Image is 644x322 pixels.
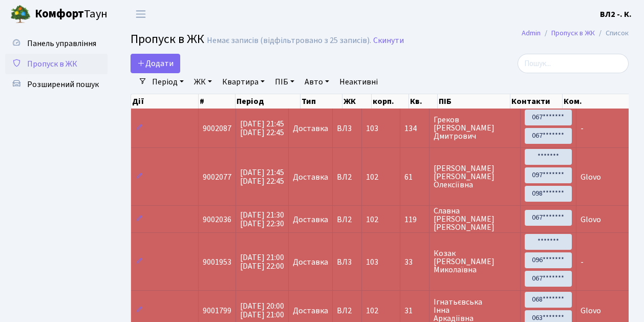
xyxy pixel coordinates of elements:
[203,171,231,183] span: 9002077
[35,6,84,22] b: Комфорт
[337,216,357,224] span: ВЛ2
[337,124,357,133] span: ВЛ3
[434,116,516,140] span: Греков [PERSON_NAME] Дмитрович
[128,6,154,23] button: Переключити навігацію
[293,258,328,266] span: Доставка
[366,123,378,134] span: 103
[434,164,516,189] span: [PERSON_NAME] [PERSON_NAME] Олексіївна
[300,73,333,91] a: Авто
[240,118,284,138] span: [DATE] 21:45 [DATE] 22:45
[506,23,644,44] nav: breadcrumb
[366,305,378,316] span: 102
[366,171,378,183] span: 102
[438,94,510,109] th: ПІБ
[203,256,231,268] span: 9001953
[5,54,108,74] a: Пропуск в ЖК
[293,173,328,181] span: Доставка
[235,94,300,109] th: Період
[203,214,231,225] span: 9002036
[404,173,425,181] span: 61
[337,173,357,181] span: ВЛ2
[342,94,372,109] th: ЖК
[600,8,632,20] a: ВЛ2 -. К.
[271,73,298,91] a: ПІБ
[300,94,342,109] th: Тип
[5,33,108,54] a: Панель управління
[581,171,601,183] span: Glovo
[522,28,541,38] a: Admin
[337,258,357,266] span: ВЛ3
[372,94,409,109] th: корп.
[35,6,108,23] span: Таун
[366,256,378,268] span: 103
[404,307,425,315] span: 31
[203,305,231,316] span: 9001799
[581,123,584,134] span: -
[581,256,584,268] span: -
[404,216,425,224] span: 119
[131,54,180,73] a: Додати
[240,252,284,272] span: [DATE] 21:00 [DATE] 22:00
[404,258,425,266] span: 33
[27,38,96,49] span: Панель управління
[434,207,516,231] span: Славна [PERSON_NAME] [PERSON_NAME]
[137,58,174,69] span: Додати
[551,28,595,38] a: Пропуск в ЖК
[131,30,204,48] span: Пропуск в ЖК
[409,94,438,109] th: Кв.
[600,9,632,20] b: ВЛ2 -. К.
[240,209,284,229] span: [DATE] 21:30 [DATE] 22:30
[581,214,601,225] span: Glovo
[366,214,378,225] span: 102
[595,28,629,39] li: Список
[293,124,328,133] span: Доставка
[293,307,328,315] span: Доставка
[148,73,188,91] a: Період
[335,73,382,91] a: Неактивні
[190,73,216,91] a: ЖК
[240,167,284,187] span: [DATE] 21:45 [DATE] 22:45
[199,94,235,109] th: #
[10,4,31,25] img: logo.png
[131,94,199,109] th: Дії
[337,307,357,315] span: ВЛ2
[293,216,328,224] span: Доставка
[218,73,269,91] a: Квартира
[207,36,371,46] div: Немає записів (відфільтровано з 25 записів).
[434,249,516,274] span: Козак [PERSON_NAME] Миколаївна
[5,74,108,95] a: Розширений пошук
[27,58,77,70] span: Пропуск в ЖК
[240,300,284,320] span: [DATE] 20:00 [DATE] 21:00
[203,123,231,134] span: 9002087
[581,305,601,316] span: Glovo
[518,54,629,73] input: Пошук...
[510,94,563,109] th: Контакти
[373,36,404,46] a: Скинути
[404,124,425,133] span: 134
[27,79,99,90] span: Розширений пошук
